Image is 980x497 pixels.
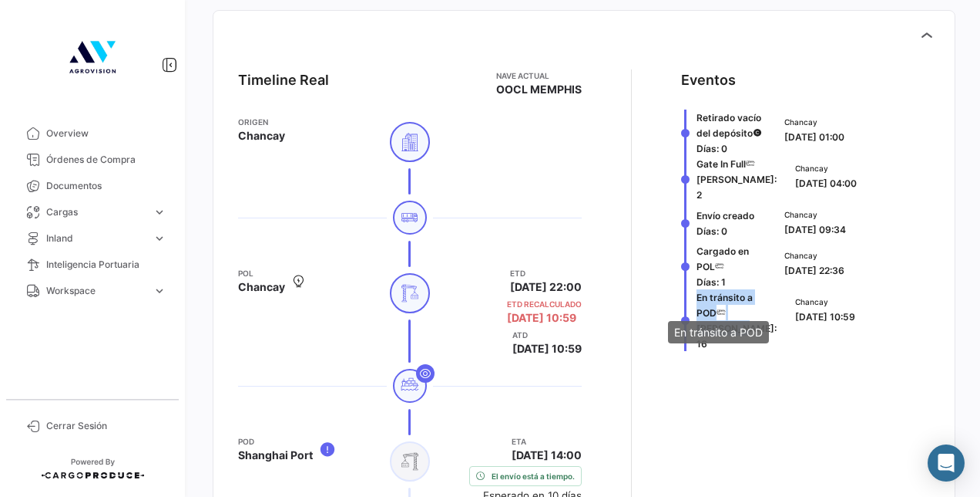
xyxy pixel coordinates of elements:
[696,158,746,170] span: Gate In Full
[46,205,146,219] span: Cargas
[696,276,726,288] span: Días: 1
[12,173,173,199] a: Documentos
[46,419,166,433] span: Cerrar Sesión
[492,470,575,482] span: El envío está a tiempo.
[153,205,166,219] span: expand_more
[510,267,582,279] app-card-info-title: ETD
[696,225,727,237] span: Días: 0
[512,435,582,448] app-card-info-title: ETA
[12,252,173,278] a: Inteligencia Portuaria
[681,69,736,91] div: Eventos
[795,311,855,323] span: [DATE] 10:59
[238,267,285,279] app-card-info-title: POL
[784,208,846,221] span: Chancay
[46,258,166,272] span: Inteligencia Portuaria
[496,69,582,82] app-card-info-title: Nave actual
[795,296,855,308] span: Chancay
[12,120,173,147] a: Overview
[696,174,777,201] span: [PERSON_NAME]: 2
[238,128,285,144] span: Chancay
[510,279,582,295] span: [DATE] 22:00
[512,448,582,463] span: [DATE] 14:00
[54,19,131,96] img: 4b7f8542-3a82-4138-a362-aafd166d3a59.jpg
[46,284,146,298] span: Workspace
[238,279,285,295] span: Chancay
[153,284,166,298] span: expand_more
[668,321,769,343] div: En tránsito a POD
[507,310,576,326] span: [DATE] 10:59
[784,224,846,235] span: [DATE] 09:34
[795,162,857,174] span: Chancay
[784,265,844,276] span: [DATE] 22:36
[12,147,173,173] a: Órdenes de Compra
[46,232,146,245] span: Inland
[696,112,761,139] span: Retirado vacío del depósito
[784,131,844,143] span: [DATE] 01:00
[795,177,857,189] span: [DATE] 04:00
[696,245,749,272] span: Cargado en POL
[784,249,844,262] span: Chancay
[238,448,313,463] span: Shanghai Port
[512,341,582,357] span: [DATE] 10:59
[238,116,285,128] app-card-info-title: Origen
[696,210,754,221] span: Envío creado
[784,116,844,128] span: Chancay
[46,179,166,193] span: Documentos
[238,435,313,448] app-card-info-title: POD
[512,329,582,341] app-card-info-title: ATD
[46,127,166,140] span: Overview
[238,69,329,91] div: Timeline Real
[696,292,753,319] span: En tránsito a POD
[46,153,166,167] span: Órdenes de Compra
[153,232,166,245] span: expand_more
[696,143,727,154] span: Días: 0
[507,298,582,310] app-card-info-title: ETD Recalculado
[928,445,965,482] div: Abrir Intercom Messenger
[496,82,582,97] span: OOCL MEMPHIS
